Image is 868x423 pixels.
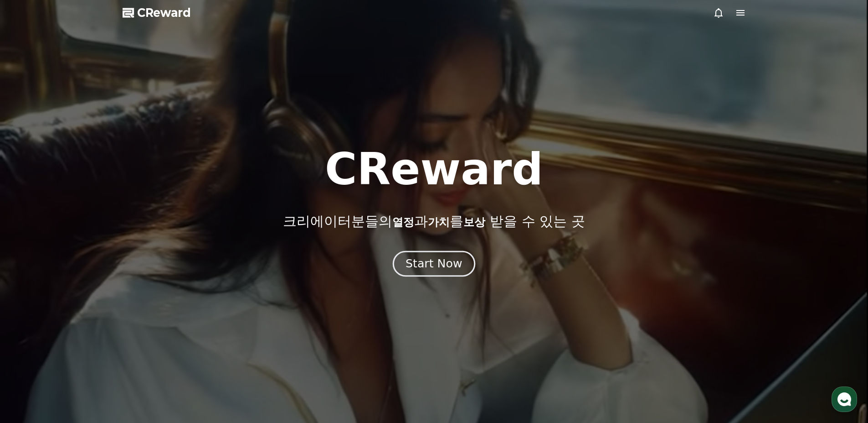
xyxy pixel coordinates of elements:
div: Start Now [406,256,462,272]
a: Start Now [395,261,473,269]
span: CReward [137,5,191,20]
h1: CReward [325,147,543,191]
span: 열정 [392,216,414,229]
a: CReward [123,5,191,20]
span: 대화 [83,303,94,311]
button: Start Now [393,251,475,277]
a: 대화 [60,289,118,312]
span: 가치 [428,216,450,229]
a: 홈 [3,289,60,312]
p: 크리에이터분들의 과 를 받을 수 있는 곳 [283,213,585,230]
span: 홈 [29,303,34,310]
span: 보상 [463,216,485,229]
span: 설정 [141,303,152,310]
a: 설정 [118,289,175,312]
